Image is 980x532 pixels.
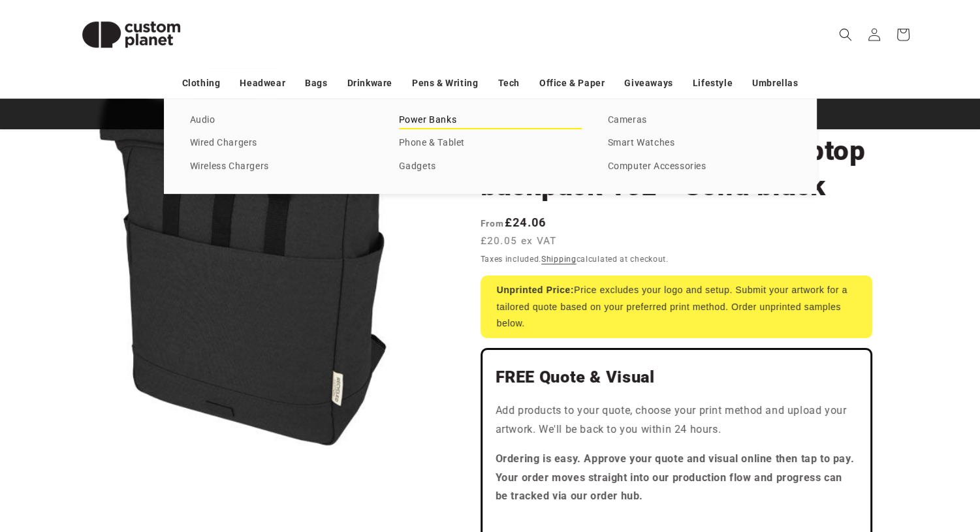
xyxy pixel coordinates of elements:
a: Pens & Writing [412,72,478,95]
iframe: Chat Widget [762,391,980,532]
summary: Search [831,20,860,49]
a: Audio [190,112,373,129]
a: Wireless Chargers [190,158,373,176]
strong: Ordering is easy. Approve your quote and visual online then tap to pay. Your order moves straight... [496,452,855,503]
media-gallery: Gallery Viewer [66,67,448,449]
a: Drinkware [347,72,392,95]
a: Cameras [608,112,791,129]
img: Custom Planet [66,5,197,64]
div: Taxes included. calculated at checkout. [481,253,872,266]
span: From [481,218,505,228]
a: Lifestyle [693,72,733,95]
a: Bags [305,72,327,95]
a: Tech [498,72,519,95]
p: Add products to your quote, choose your print method and upload your artwork. We'll be back to yo... [496,401,857,439]
span: £20.05 ex VAT [481,234,557,249]
a: Power Banks [399,112,582,129]
a: Gadgets [399,158,582,176]
strong: £24.06 [481,215,546,229]
a: Wired Chargers [190,134,373,152]
a: Smart Watches [608,134,791,152]
a: Phone & Tablet [399,134,582,152]
a: Headwear [240,72,285,95]
a: Shipping [541,255,577,264]
a: Giveaways [624,72,672,95]
a: Office & Paper [539,72,605,95]
iframe: Customer reviews powered by Trustpilot [496,516,857,529]
h2: FREE Quote & Visual [496,367,857,388]
a: Computer Accessories [608,158,791,176]
div: Price excludes your logo and setup. Submit your artwork for a tailored quote based on your prefer... [481,275,872,338]
a: Clothing [182,72,221,95]
a: Umbrellas [752,72,798,95]
strong: Unprinted Price: [497,285,575,295]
